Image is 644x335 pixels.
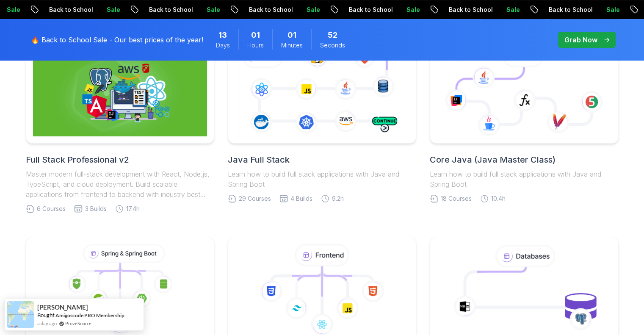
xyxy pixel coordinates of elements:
[228,169,416,189] p: Learn how to build full stack applications with Java and Spring Boot
[33,45,207,136] img: Full Stack Professional v2
[228,154,416,166] h2: Java Full Stack
[96,6,123,14] p: Sale
[332,194,344,203] span: 9.2h
[564,35,597,45] p: Grab Now
[491,194,506,203] span: 10.4h
[430,38,618,203] a: Core Java (Java Master Class)Learn how to build full stack applications with Java and Spring Boot...
[37,205,66,213] span: 6 Courses
[438,6,495,14] p: Back to School
[37,304,88,311] span: [PERSON_NAME]
[290,194,312,203] span: 4 Builds
[55,312,124,318] a: Amigoscode PRO Membership
[138,6,196,14] p: Back to School
[320,41,345,50] span: Seconds
[441,194,472,203] span: 18 Courses
[239,194,271,203] span: 29 Courses
[26,154,214,166] h2: Full Stack Professional v2
[228,38,416,203] a: Java Full StackLearn how to build full stack applications with Java and Spring Boot29 Courses4 Bu...
[247,41,264,50] span: Hours
[26,169,214,199] p: Master modern full-stack development with React, Node.js, TypeScript, and cloud deployment. Build...
[31,35,203,45] p: 🔥 Back to School Sale - Our best prices of the year!
[328,29,337,41] span: 52 Seconds
[251,29,260,41] span: 1 Hours
[281,41,303,50] span: Minutes
[7,301,34,328] img: provesource social proof notification image
[287,29,296,41] span: 1 Minutes
[26,38,214,213] a: Full Stack Professional v2Full Stack Professional v2Master modern full-stack development with Rea...
[85,205,107,213] span: 3 Builds
[338,6,395,14] p: Back to School
[395,6,423,14] p: Sale
[430,154,618,166] h2: Core Java (Java Master Class)
[238,6,296,14] p: Back to School
[126,205,140,213] span: 17.4h
[38,6,96,14] p: Back to School
[37,320,57,327] span: a day ago
[296,6,323,14] p: Sale
[216,41,230,50] span: Days
[538,6,595,14] p: Back to School
[495,6,522,14] p: Sale
[37,312,55,318] span: Bought
[196,6,223,14] p: Sale
[65,320,91,327] a: ProveSource
[595,6,622,14] p: Sale
[218,29,227,41] span: 13 Days
[430,169,618,189] p: Learn how to build full stack applications with Java and Spring Boot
